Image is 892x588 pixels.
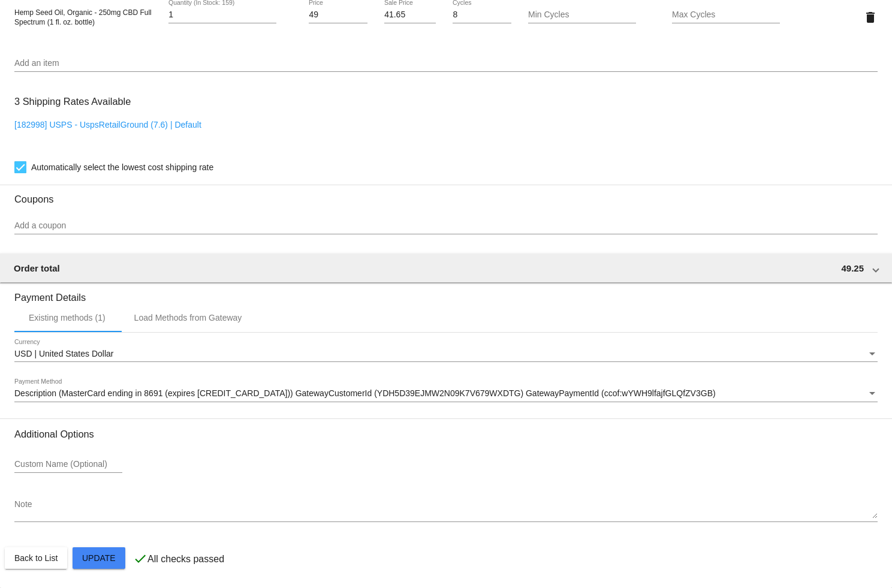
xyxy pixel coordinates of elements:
span: USD | United States Dollar [14,349,113,358]
mat-select: Currency [14,349,878,359]
h3: Payment Details [14,283,878,303]
input: Sale Price [384,10,436,20]
input: Price [309,10,367,20]
button: Update [73,547,125,569]
a: [182998] USPS - UspsRetailGround (7.6) | Default [14,120,201,129]
input: Add an item [14,59,878,68]
input: Quantity (In Stock: 159) [168,10,276,20]
span: Update [82,553,116,563]
div: Existing methods (1) [29,313,106,322]
h3: Coupons [14,185,878,205]
input: Min Cycles [528,10,636,20]
span: Hemp Seed Oil, Organic - 250mg CBD Full Spectrum (1 fl. oz. bottle) [14,8,152,26]
input: Cycles [453,10,511,20]
mat-select: Payment Method [14,389,878,399]
span: Back to List [14,553,58,563]
span: Description (MasterCard ending in 8691 (expires [CREDIT_CARD_DATA])) GatewayCustomerId (YDH5D39EJ... [14,388,716,398]
input: Custom Name (Optional) [14,460,122,469]
mat-icon: check [133,551,147,566]
span: Automatically select the lowest cost shipping rate [31,160,213,174]
h3: Additional Options [14,429,878,440]
span: Order total [14,263,60,273]
input: Add a coupon [14,221,878,231]
p: All checks passed [147,554,224,565]
h3: 3 Shipping Rates Available [14,89,131,114]
span: 49.25 [841,263,864,273]
button: Back to List [5,547,67,569]
mat-icon: delete [863,10,878,25]
input: Max Cycles [672,10,780,20]
div: Load Methods from Gateway [134,313,242,322]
